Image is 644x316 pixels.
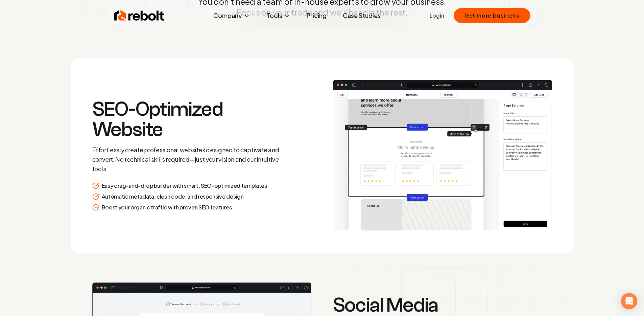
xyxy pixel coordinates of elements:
img: Rebolt Logo [114,9,165,22]
p: Effortlessly create professional websites designed to captivate and convert. No technical skills ... [92,145,287,174]
div: Open Intercom Messenger [621,293,637,309]
p: Easy drag-and-drop builder with smart, SEO-optimized templates [102,182,267,190]
h3: SEO-Optimized Website [92,99,287,140]
a: Case Studies [337,9,386,22]
button: Tools [261,9,296,22]
button: Get more business [454,8,530,23]
a: Pricing [301,9,332,22]
p: Automatic metadata, clean code, and responsive design [102,193,244,201]
a: Login [430,12,444,20]
img: How it works [333,80,552,231]
p: Boost your organic traffic with proven SEO features [102,203,232,211]
button: Company [208,9,256,22]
